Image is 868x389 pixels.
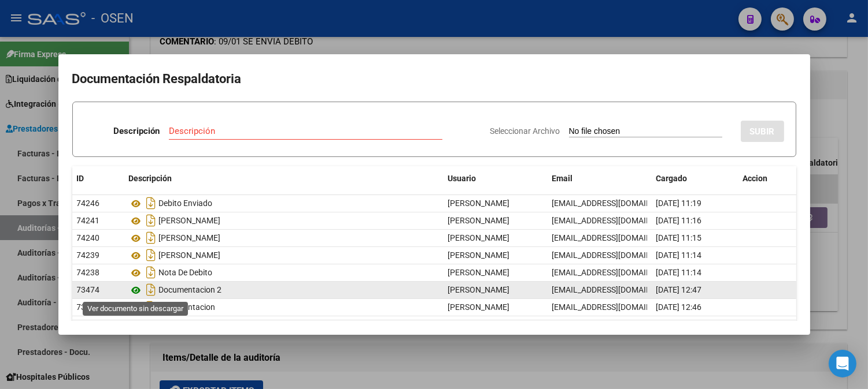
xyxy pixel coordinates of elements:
[77,199,100,208] span: 74246
[129,211,439,230] div: [PERSON_NAME]
[129,194,439,212] div: Debito Enviado
[448,302,510,312] span: [PERSON_NAME]
[444,166,548,191] datatable-header-cell: Usuario
[144,194,159,212] i: Descargar documento
[656,268,702,277] span: [DATE] 11:14
[552,233,681,242] span: [EMAIL_ADDRESS][DOMAIN_NAME]
[448,199,510,208] span: [PERSON_NAME]
[552,216,681,225] span: [EMAIL_ADDRESS][DOMAIN_NAME]
[129,263,439,282] div: Nota De Debito
[750,126,775,137] span: SUBIR
[144,298,159,316] i: Descargar documento
[743,174,768,183] span: Accion
[113,125,160,138] p: Descripción
[829,350,856,377] div: Open Intercom Messenger
[448,216,510,225] span: [PERSON_NAME]
[656,199,702,208] span: [DATE] 11:19
[129,298,439,316] div: Documentacion
[144,229,159,247] i: Descargar documento
[72,166,124,191] datatable-header-cell: ID
[741,121,784,142] button: SUBIR
[129,280,439,299] div: Documentacion 2
[552,285,681,294] span: [EMAIL_ADDRESS][DOMAIN_NAME]
[448,285,510,294] span: [PERSON_NAME]
[77,233,100,242] span: 74240
[129,174,172,183] span: Descripción
[548,166,652,191] datatable-header-cell: Email
[129,229,439,247] div: [PERSON_NAME]
[738,166,796,191] datatable-header-cell: Accion
[656,285,702,294] span: [DATE] 12:47
[656,250,702,260] span: [DATE] 11:14
[656,233,702,242] span: [DATE] 11:15
[448,233,510,242] span: [PERSON_NAME]
[77,285,100,294] span: 73474
[448,250,510,260] span: [PERSON_NAME]
[490,126,560,136] span: Seleccionar Archivo
[144,211,159,230] i: Descargar documento
[656,302,702,312] span: [DATE] 12:46
[652,166,738,191] datatable-header-cell: Cargado
[77,250,100,260] span: 74239
[552,199,681,208] span: [EMAIL_ADDRESS][DOMAIN_NAME]
[656,216,702,225] span: [DATE] 11:16
[144,246,159,264] i: Descargar documento
[77,216,100,225] span: 74241
[552,302,681,312] span: [EMAIL_ADDRESS][DOMAIN_NAME]
[552,174,573,183] span: Email
[656,174,688,183] span: Cargado
[552,250,681,260] span: [EMAIL_ADDRESS][DOMAIN_NAME]
[72,320,796,349] div: 7 total
[129,246,439,264] div: [PERSON_NAME]
[77,268,100,277] span: 74238
[144,280,159,299] i: Descargar documento
[72,68,796,90] h2: Documentación Respaldatoria
[77,302,100,312] span: 73471
[124,166,444,191] datatable-header-cell: Descripción
[144,263,159,282] i: Descargar documento
[552,268,681,277] span: [EMAIL_ADDRESS][DOMAIN_NAME]
[448,268,510,277] span: [PERSON_NAME]
[448,174,477,183] span: Usuario
[77,174,84,183] span: ID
